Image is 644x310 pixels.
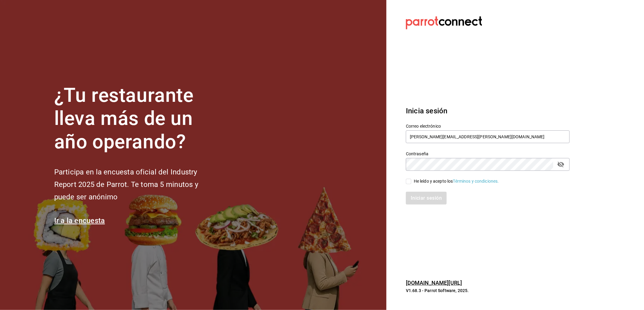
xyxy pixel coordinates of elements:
h1: ¿Tu restaurante lleva más de un año operando? [54,84,219,154]
button: passwordField [556,159,566,170]
a: [DOMAIN_NAME][URL] [406,280,462,286]
p: V1.68.3 - Parrot Software, 2025. [406,288,570,294]
input: Ingresa tu correo electrónico [406,130,570,143]
div: He leído y acepto los [414,178,499,184]
h2: Participa en la encuesta oficial del Industry Report 2025 de Parrot. Te toma 5 minutos y puede se... [54,166,219,203]
label: Correo electrónico [406,124,570,128]
a: Ir a la encuesta [54,216,105,225]
h3: Inicia sesión [406,105,570,116]
label: Contraseña [406,152,570,156]
a: Términos y condiciones. [453,179,499,184]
